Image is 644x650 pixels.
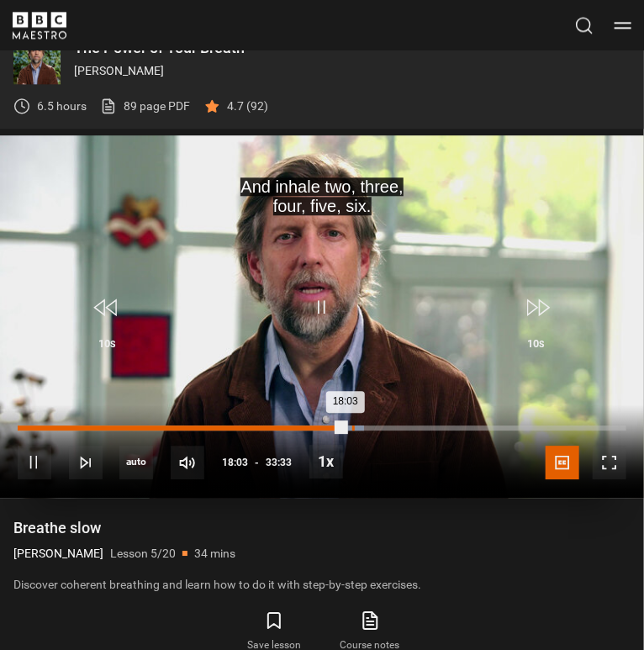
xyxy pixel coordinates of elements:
[18,425,626,431] div: Progress Bar
[13,12,66,39] svg: BBC Maestro
[74,62,631,80] p: [PERSON_NAME]
[100,98,190,115] a: 89 page PDF
[227,98,268,115] p: 4.7 (92)
[615,17,631,34] button: Toggle navigation
[593,446,626,479] button: Fullscreen
[69,446,103,479] button: Next Lesson
[13,545,103,563] p: [PERSON_NAME]
[266,447,292,478] span: 33:33
[74,40,631,55] p: The Power of Your Breath
[255,457,259,468] span: -
[194,545,235,563] p: 34 mins
[171,446,204,479] button: Mute
[222,447,248,478] span: 18:03
[110,545,176,563] p: Lesson 5/20
[309,445,343,478] button: Playback Rate
[13,518,631,538] h1: Breathe slow
[37,98,87,115] p: 6.5 hours
[546,446,579,479] button: Captions
[13,576,631,594] p: Discover coherent breathing and learn how to do it with step-by-step exercises.
[119,446,153,479] span: auto
[18,446,51,479] button: Pause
